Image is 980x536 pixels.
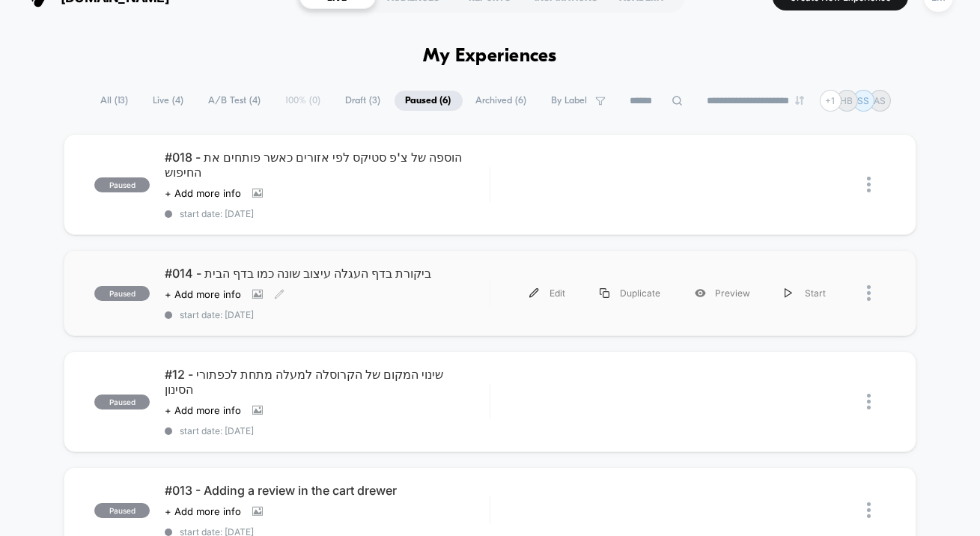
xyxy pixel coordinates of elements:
[867,394,871,409] img: close
[841,95,853,106] p: HB
[678,276,767,310] div: Preview
[335,91,392,111] span: Draft ( 3 )
[90,91,140,111] span: All ( 13 )
[165,309,490,320] span: start date: [DATE]
[582,276,678,310] div: Duplicate
[529,288,539,298] img: menu
[94,177,150,192] span: paused
[867,502,871,518] img: close
[785,288,792,298] img: menu
[165,404,241,416] span: + Add more info
[165,187,241,199] span: + Add more info
[423,46,557,67] h1: My Experiences
[867,285,871,301] img: close
[142,91,195,111] span: Live ( 4 )
[874,95,886,106] p: AS
[395,91,463,111] span: Paused ( 6 )
[94,503,150,518] span: paused
[198,91,273,111] span: A/B Test ( 4 )
[165,208,490,219] span: start date: [DATE]
[165,505,241,517] span: + Add more info
[94,395,150,409] span: paused
[165,288,241,300] span: + Add more info
[552,95,588,106] span: By Label
[600,288,609,298] img: menu
[165,367,490,397] span: #12 - שינוי המקום של הקרוסלה למעלה מתחת לכפתורי הסינון
[512,276,582,310] div: Edit
[165,483,490,498] span: #013 - Adding a review in the cart drewer
[867,177,871,192] img: close
[165,425,490,436] span: start date: [DATE]
[795,96,804,105] img: end
[820,90,841,112] div: + 1
[165,266,490,281] span: #014 - ביקורת בדף העגלה עיצוב שונה כמו בדף הבית
[857,95,869,106] p: SS
[767,276,843,310] div: Start
[165,150,490,180] span: #018 - הוספה של צ'פ סטיקס לפי אזורים כאשר פותחים את החיפוש
[465,91,538,111] span: Archived ( 6 )
[94,286,150,301] span: paused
